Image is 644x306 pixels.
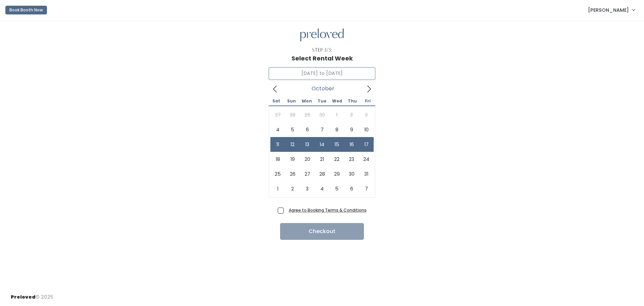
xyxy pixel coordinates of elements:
span: October 24, 2025 [359,152,374,167]
span: Wed [330,99,345,103]
input: Select week [269,67,375,80]
span: October 10, 2025 [359,122,374,137]
span: November 7, 2025 [359,181,374,196]
span: October 11, 2025 [270,137,285,152]
span: October 7, 2025 [315,122,329,137]
a: Agree to Booking Terms & Conditions [289,207,367,213]
span: November 6, 2025 [344,181,359,196]
span: October 4, 2025 [270,122,285,137]
span: October 19, 2025 [285,152,300,167]
span: Sun [284,99,299,103]
span: October 5, 2025 [285,122,300,137]
span: October 6, 2025 [300,122,315,137]
span: October 28, 2025 [315,167,329,181]
h1: Select Rental Week [291,55,353,62]
span: October 29, 2025 [329,167,344,181]
span: October 13, 2025 [300,137,315,152]
span: October 31, 2025 [359,167,374,181]
span: October 23, 2025 [344,152,359,167]
span: November 2, 2025 [285,181,300,196]
span: October 30, 2025 [344,167,359,181]
span: October 16, 2025 [344,137,359,152]
a: [PERSON_NAME] [581,3,641,17]
span: Thu [345,99,360,103]
span: October 14, 2025 [315,137,329,152]
span: Mon [299,99,314,103]
span: October 12, 2025 [285,137,300,152]
span: October 15, 2025 [329,137,344,152]
span: October 27, 2025 [300,167,315,181]
span: October 25, 2025 [270,167,285,181]
span: October [312,87,334,90]
span: October 20, 2025 [300,152,315,167]
span: [PERSON_NAME] [588,6,629,14]
span: Tue [314,99,329,103]
span: November 5, 2025 [329,181,344,196]
span: November 4, 2025 [315,181,329,196]
button: Checkout [280,223,364,240]
span: October 18, 2025 [270,152,285,167]
span: Fri [360,99,375,103]
div: © 2025 [11,288,53,301]
span: November 3, 2025 [300,181,315,196]
img: preloved logo [300,29,344,42]
span: October 17, 2025 [359,137,374,152]
span: October 21, 2025 [315,152,329,167]
span: Preloved [11,294,36,300]
div: Step 3/3: [312,47,332,54]
span: October 22, 2025 [329,152,344,167]
span: November 1, 2025 [270,181,285,196]
span: Sat [269,99,284,103]
button: Book Booth Now [5,6,47,14]
a: Book Booth Now [5,3,47,17]
span: October 8, 2025 [329,122,344,137]
span: October 26, 2025 [285,167,300,181]
span: October 9, 2025 [344,122,359,137]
